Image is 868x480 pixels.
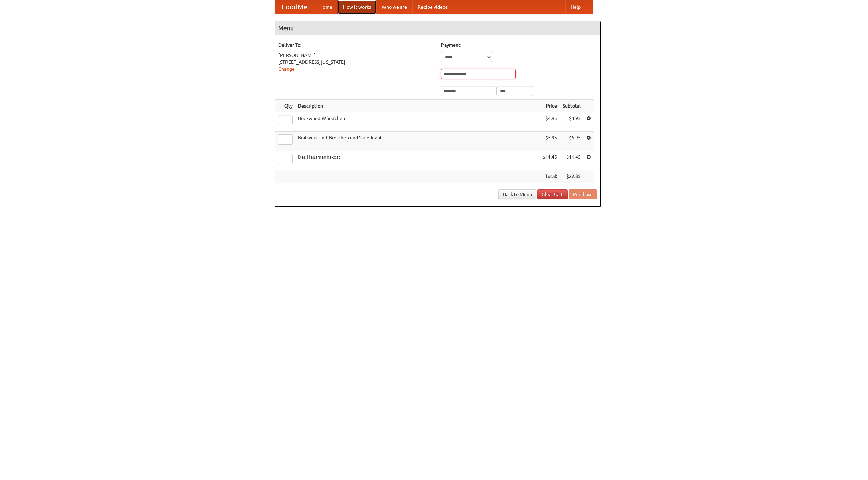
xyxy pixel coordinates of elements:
[295,112,540,132] td: Bockwurst Würstchen
[540,100,560,112] th: Price
[275,100,295,112] th: Qty
[540,151,560,170] td: $11.45
[295,100,540,112] th: Description
[275,21,600,35] h4: Menu
[441,42,597,49] h5: Payment:
[540,170,560,183] th: Total:
[560,132,584,151] td: $5.95
[560,170,584,183] th: $22.35
[540,132,560,151] td: $5.95
[569,189,597,199] button: Purchase
[278,59,434,65] div: [STREET_ADDRESS][US_STATE]
[278,52,434,59] div: [PERSON_NAME]
[560,151,584,170] td: $11.45
[376,0,412,14] a: Who we are
[537,189,568,199] a: Clear Cart
[565,0,586,14] a: Help
[278,66,295,72] a: Change
[560,112,584,132] td: $4.95
[560,100,584,112] th: Subtotal
[295,132,540,151] td: Bratwurst mit Brötchen und Sauerkraut
[498,189,536,199] a: Back to Menu
[295,151,540,170] td: Das Hausmannskost
[314,0,338,14] a: Home
[540,112,560,132] td: $4.95
[275,0,314,14] a: FoodMe
[338,0,376,14] a: How it works
[412,0,453,14] a: Recipe videos
[278,42,434,49] h5: Deliver To:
